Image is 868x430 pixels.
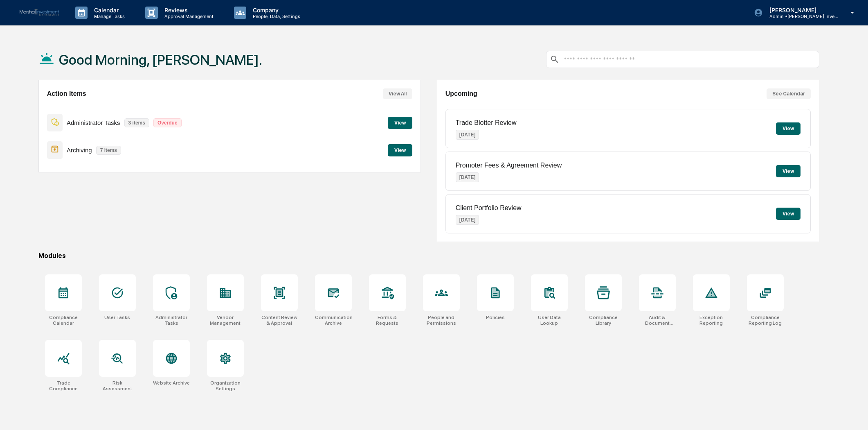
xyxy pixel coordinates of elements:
[369,315,406,326] div: Forms & Requests
[207,380,244,392] div: Organization Settings
[388,144,412,156] button: View
[45,315,82,326] div: Compliance Calendar
[153,118,182,127] p: Overdue
[88,14,129,19] p: Manage Tasks
[456,162,562,169] p: Promoter Fees & Agreement Review
[456,130,479,140] p: [DATE]
[153,380,190,386] div: Website Archive
[763,14,839,19] p: Admin • [PERSON_NAME] Investment Management
[104,315,130,320] div: User Tasks
[315,315,352,326] div: Communications Archive
[456,215,479,225] p: [DATE]
[693,315,730,326] div: Exception Reporting
[158,14,218,19] p: Approval Management
[153,315,190,326] div: Administrator Tasks
[67,119,120,126] p: Administrator Tasks
[388,117,412,129] button: View
[763,7,839,14] p: [PERSON_NAME]
[776,165,801,177] button: View
[456,119,517,127] p: Trade Blotter Review
[383,88,412,99] button: View All
[246,7,304,14] p: Company
[486,315,505,320] div: Policies
[388,146,412,154] a: View
[456,172,479,182] p: [DATE]
[59,52,262,68] h1: Good Morning, [PERSON_NAME].
[261,315,298,326] div: Content Review & Approval
[45,380,82,392] div: Trade Compliance
[67,147,92,154] p: Archiving
[124,118,149,127] p: 3 items
[388,118,412,126] a: View
[531,315,568,326] div: User Data Lookup
[207,315,244,326] div: Vendor Management
[767,88,811,99] button: See Calendar
[456,204,522,212] p: Client Portfolio Review
[747,315,784,326] div: Compliance Reporting Log
[246,14,304,19] p: People, Data, Settings
[96,146,121,155] p: 7 items
[47,90,86,97] h2: Action Items
[38,252,820,260] div: Modules
[639,315,676,326] div: Audit & Document Logs
[585,315,622,326] div: Compliance Library
[158,7,218,14] p: Reviews
[776,208,801,220] button: View
[776,122,801,135] button: View
[423,315,460,326] div: People and Permissions
[20,9,59,16] img: logo
[88,7,129,14] p: Calendar
[99,380,136,392] div: Risk Assessment
[445,90,477,97] h2: Upcoming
